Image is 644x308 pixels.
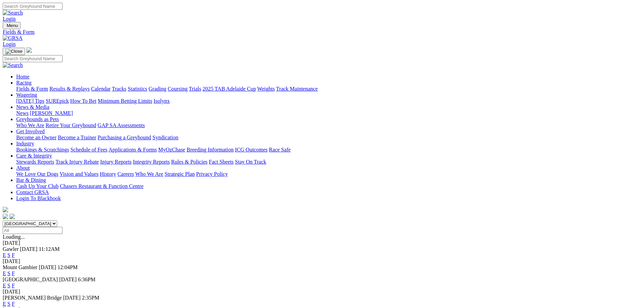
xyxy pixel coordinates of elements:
a: GAP SA Assessments [98,122,145,128]
input: Select date [3,227,63,234]
div: Industry [16,147,641,153]
div: [DATE] [3,289,641,295]
a: Results & Replays [49,86,90,92]
div: Care & Integrity [16,159,641,165]
a: Calendar [91,86,111,92]
a: Fields & Form [16,86,48,92]
a: Weights [257,86,275,92]
a: Bookings & Scratchings [16,147,69,152]
img: Search [3,62,23,68]
span: Loading... [3,234,25,240]
a: Race Safe [269,147,290,152]
a: Privacy Policy [196,171,228,177]
img: Search [3,10,23,16]
div: About [16,171,641,177]
a: Purchasing a Greyhound [98,135,151,140]
a: Applications & Forms [109,147,157,152]
a: Get Involved [16,128,45,134]
a: Industry [16,141,34,146]
div: Get Involved [16,135,641,141]
a: Grading [149,86,166,92]
button: Toggle navigation [3,48,25,55]
div: Greyhounds as Pets [16,122,641,128]
a: Vision and Values [59,171,98,177]
a: Login [3,41,16,47]
input: Search [3,3,63,10]
img: facebook.svg [3,214,8,219]
div: Fields & Form [3,29,641,35]
span: [DATE] [39,264,56,270]
img: Close [5,49,22,54]
span: [DATE] [59,277,77,282]
a: We Love Our Dogs [16,171,58,177]
img: twitter.svg [9,214,15,219]
a: Greyhounds as Pets [16,116,59,122]
a: Minimum Betting Limits [98,98,152,104]
a: Syndication [152,135,178,140]
img: logo-grsa-white.png [3,207,8,212]
input: Search [3,55,63,62]
a: Racing [16,80,31,86]
span: [GEOGRAPHIC_DATA] [3,277,58,282]
div: News & Media [16,110,641,116]
a: Coursing [168,86,188,92]
a: E [3,283,6,288]
a: MyOzChase [158,147,185,152]
span: 6:36PM [78,277,96,282]
a: Fact Sheets [209,159,234,165]
a: Wagering [16,92,37,98]
a: News & Media [16,104,49,110]
a: Track Injury Rebate [55,159,99,165]
a: Who We Are [135,171,163,177]
a: F [12,270,15,276]
a: Cash Up Your Club [16,183,58,189]
span: 12:04PM [57,264,78,270]
a: 2025 TAB Adelaide Cup [202,86,256,92]
a: S [7,301,10,307]
a: Retire Your Greyhound [46,122,96,128]
span: 2:35PM [82,295,99,301]
span: Mount Gambier [3,264,38,270]
a: Become a Trainer [58,135,96,140]
a: S [7,252,10,258]
a: Login [3,16,16,22]
a: Strategic Plan [165,171,195,177]
a: Careers [117,171,134,177]
a: E [3,301,6,307]
a: Injury Reports [100,159,132,165]
a: F [12,301,15,307]
span: Gawler [3,246,19,252]
div: [DATE] [3,240,641,246]
a: Login To Blackbook [16,195,61,201]
div: Racing [16,86,641,92]
a: Who We Are [16,122,44,128]
span: [DATE] [63,295,81,301]
a: ICG Outcomes [235,147,267,152]
a: Tracks [112,86,126,92]
a: Stewards Reports [16,159,54,165]
a: Schedule of Fees [70,147,107,152]
a: F [12,283,15,288]
a: S [7,270,10,276]
span: 11:12AM [39,246,60,252]
a: Become an Owner [16,135,56,140]
div: [DATE] [3,258,641,264]
a: Breeding Information [187,147,234,152]
a: Stay On Track [235,159,266,165]
a: E [3,270,6,276]
a: SUREpick [46,98,69,104]
a: About [16,165,30,171]
a: Home [16,74,29,79]
a: S [7,283,10,288]
a: Statistics [128,86,147,92]
a: [PERSON_NAME] [30,110,73,116]
span: [DATE] [20,246,38,252]
a: Isolynx [153,98,170,104]
a: E [3,252,6,258]
a: Contact GRSA [16,189,49,195]
span: [PERSON_NAME] Bridge [3,295,62,301]
a: Care & Integrity [16,153,52,159]
img: logo-grsa-white.png [26,47,32,53]
div: Bar & Dining [16,183,641,189]
a: [DATE] Tips [16,98,44,104]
